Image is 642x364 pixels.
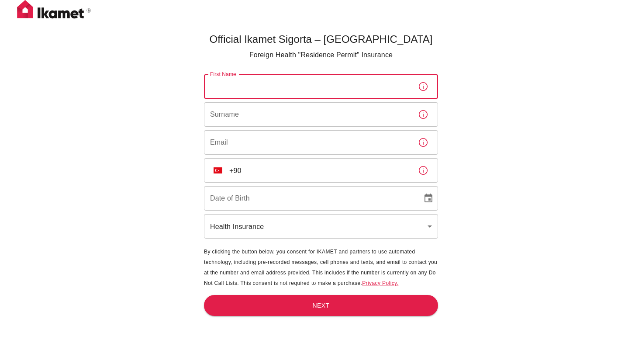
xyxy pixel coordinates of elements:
[210,70,236,78] label: First Name
[362,280,398,286] a: Privacy Policy.
[214,167,222,173] img: unknown
[204,214,438,239] div: Health Insurance
[204,295,438,316] button: Next
[204,32,438,46] h5: Official Ikamet Sigorta – [GEOGRAPHIC_DATA]
[204,186,416,211] input: DD/MM/YYYY
[204,50,438,60] p: Foreign Health "Residence Permit" Insurance
[204,249,437,286] span: By clicking the button below, you consent for IKAMET and partners to use automated technology, in...
[420,190,437,207] button: Choose date
[210,163,226,178] button: Select country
